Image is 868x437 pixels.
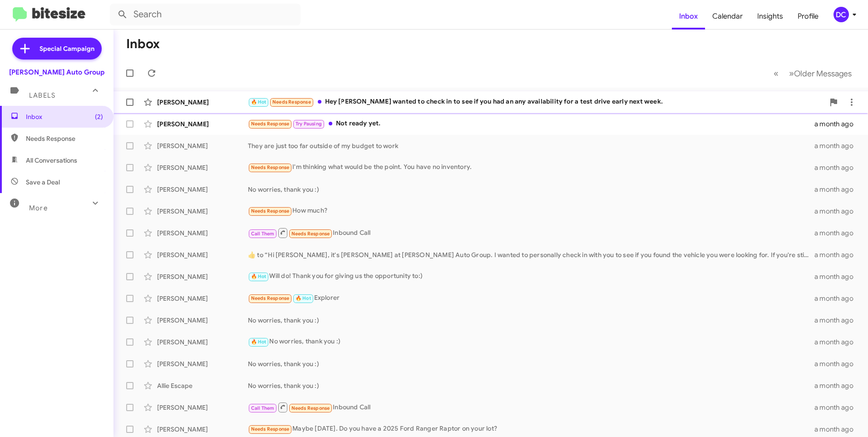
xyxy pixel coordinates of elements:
div: Explorer [248,293,814,303]
div: [PERSON_NAME] [157,250,248,259]
div: [PERSON_NAME] [157,185,248,194]
div: [PERSON_NAME] [157,163,248,172]
span: Needs Response [251,121,290,127]
span: Needs Response [251,208,290,214]
nav: Page navigation example [769,64,857,83]
div: [PERSON_NAME] [157,294,248,303]
span: Needs Response [291,231,330,237]
div: Will do! Thank you for giving us the opportunity to:) [248,271,814,282]
span: More [29,204,48,212]
div: Maybe [DATE]. Do you have a 2025 Ford Ranger Raptor on your lot? [248,424,814,434]
span: Needs Response [26,134,103,143]
span: Labels [29,91,55,99]
div: Hey [PERSON_NAME] wanted to check in to see if you had an any availability for a test drive early... [248,97,824,107]
div: Allie Escape [157,381,248,390]
div: No worries, thank you :) [248,316,814,325]
span: Inbox [26,112,103,121]
span: 🔥 Hot [251,99,266,105]
div: a month ago [814,381,861,390]
div: a month ago [814,272,861,281]
span: 🔥 Hot [251,273,266,279]
div: ​👍​ to “ Hi [PERSON_NAME], it's [PERSON_NAME] at [PERSON_NAME] Auto Group. I wanted to personally... [248,250,814,259]
div: a month ago [814,294,861,303]
div: a month ago [814,163,861,172]
div: [PERSON_NAME] Auto Group [9,68,104,77]
span: Needs Response [251,426,290,432]
div: [PERSON_NAME] [157,119,248,129]
div: [PERSON_NAME] [157,272,248,281]
span: Call Them [251,231,275,237]
div: a month ago [814,316,861,325]
span: (2) [95,112,103,121]
div: a month ago [814,359,861,368]
a: Profile [790,3,826,30]
span: Older Messages [794,69,852,79]
div: No worries, thank you :) [248,359,814,368]
div: a month ago [814,338,861,347]
div: Inbound Call [248,402,814,413]
input: Search [110,4,301,25]
span: 🔥 Hot [296,295,311,301]
div: I'm thinking what would be the point. You have no inventory. [248,162,814,173]
h1: Inbox [126,37,160,51]
div: [PERSON_NAME] [157,316,248,325]
div: a month ago [814,403,861,412]
div: a month ago [814,228,861,238]
span: Needs Response [272,99,311,105]
div: Inbound Call [248,227,814,238]
div: a month ago [814,250,861,259]
span: All Conversations [26,156,77,165]
a: Special Campaign [12,38,102,60]
button: Next [784,64,857,83]
div: No worries, thank you :) [248,381,814,390]
a: Insights [750,3,790,30]
span: « [774,68,779,79]
div: [PERSON_NAME] [157,141,248,150]
div: How much? [248,206,814,216]
a: Inbox [672,3,705,30]
div: [PERSON_NAME] [157,403,248,412]
div: Not ready yet. [248,119,814,129]
a: Calendar [705,3,750,30]
div: [PERSON_NAME] [157,425,248,434]
div: DC [833,7,849,22]
div: a month ago [814,425,861,434]
span: Needs Response [291,405,330,411]
span: Special Campaign [39,44,94,53]
div: [PERSON_NAME] [157,359,248,368]
div: [PERSON_NAME] [157,207,248,216]
span: Try Pausing [296,121,322,127]
div: [PERSON_NAME] [157,228,248,238]
div: a month ago [814,185,861,194]
span: Needs Response [251,295,290,301]
div: a month ago [814,207,861,216]
div: a month ago [814,119,861,129]
span: Needs Response [251,164,290,170]
div: No worries, thank you :) [248,337,814,347]
span: » [789,68,794,79]
button: Previous [768,64,784,83]
div: No worries, thank you :) [248,185,814,194]
div: a month ago [814,141,861,150]
div: [PERSON_NAME] [157,98,248,107]
span: Call Them [251,405,275,411]
div: [PERSON_NAME] [157,338,248,347]
span: Save a Deal [26,178,60,187]
span: 🔥 Hot [251,339,266,345]
button: DC [826,7,858,22]
div: They are just too far outside of my budget to work [248,141,814,150]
